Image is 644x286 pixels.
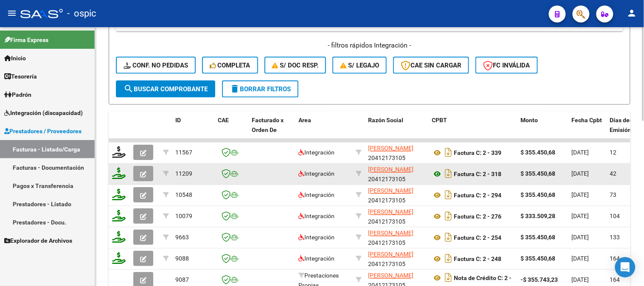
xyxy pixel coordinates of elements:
[368,145,413,152] span: [PERSON_NAME]
[116,81,215,98] button: Buscar Comprobante
[368,165,425,183] div: 20412173105
[521,255,556,262] strong: $ 355.450,68
[124,62,188,69] span: Conf. no pedidas
[610,149,617,156] span: 12
[615,257,636,278] div: Open Intercom Messenger
[368,209,413,216] span: [PERSON_NAME]
[295,112,352,149] datatable-header-cell: Area
[521,213,556,220] strong: $ 333.509,28
[521,117,538,124] span: Monto
[610,277,620,283] span: 164
[443,146,454,160] i: Descargar documento
[116,41,623,50] h4: - filtros rápidos Integración -
[4,126,82,136] span: Prestadores / Proveedores
[572,192,589,199] span: [DATE]
[4,53,26,63] span: Inicio
[67,4,96,23] span: - ospic
[4,72,37,81] span: Tesorería
[368,166,413,173] span: [PERSON_NAME]
[368,272,413,279] span: [PERSON_NAME]
[298,213,335,220] span: Integración
[443,271,454,285] i: Descargar documento
[368,188,413,194] span: [PERSON_NAME]
[572,213,589,220] span: [DATE]
[572,171,589,177] span: [DATE]
[521,149,556,156] strong: $ 355.450,68
[298,255,335,262] span: Integración
[332,57,387,74] button: S/ legajo
[7,8,17,18] mat-icon: menu
[610,234,620,241] span: 133
[340,62,379,69] span: S/ legajo
[428,112,517,149] datatable-header-cell: CPBT
[298,171,335,177] span: Integración
[252,117,284,134] span: Facturado x Orden De
[175,277,189,283] span: 9087
[230,85,291,93] span: Borrar Filtros
[610,171,617,177] span: 42
[210,62,250,69] span: Completa
[432,117,447,124] span: CPBT
[572,234,589,241] span: [DATE]
[214,112,248,149] datatable-header-cell: CAE
[443,188,454,202] i: Descargar documento
[368,229,425,247] div: 20412173105
[175,234,189,241] span: 9663
[298,234,335,241] span: Integración
[218,117,229,124] span: CAE
[368,250,425,268] div: 20412173105
[610,117,640,134] span: Días desde Emisión
[454,235,501,241] strong: Factura C: 2 - 254
[4,236,72,245] span: Explorador de Archivos
[401,62,461,69] span: CAE SIN CARGAR
[175,171,192,177] span: 11209
[610,213,620,220] span: 104
[443,167,454,181] i: Descargar documento
[368,144,425,162] div: 20412173105
[124,85,208,93] span: Buscar Comprobante
[368,117,403,124] span: Razón Social
[568,112,607,149] datatable-header-cell: Fecha Cpbt
[230,84,240,94] mat-icon: delete
[298,149,335,156] span: Integración
[610,255,620,262] span: 164
[175,149,192,156] span: 11567
[454,256,501,263] strong: Factura C: 2 - 248
[572,277,589,283] span: [DATE]
[298,117,311,124] span: Area
[172,112,214,149] datatable-header-cell: ID
[521,277,558,283] strong: -$ 355.743,23
[393,57,469,74] button: CAE SIN CARGAR
[443,252,454,266] i: Descargar documento
[454,213,501,220] strong: Factura C: 2 - 276
[521,234,556,241] strong: $ 355.450,68
[116,57,196,74] button: Conf. no pedidas
[454,192,501,199] strong: Factura C: 2 - 294
[4,108,83,118] span: Integración (discapacidad)
[454,171,501,178] strong: Factura C: 2 - 318
[4,90,31,99] span: Padrón
[627,8,637,18] mat-icon: person
[610,192,617,199] span: 73
[124,84,134,94] mat-icon: search
[572,117,602,124] span: Fecha Cpbt
[483,62,530,69] span: FC Inválida
[272,62,319,69] span: S/ Doc Resp.
[175,192,192,199] span: 10548
[175,117,181,124] span: ID
[521,171,556,177] strong: $ 355.450,68
[298,192,335,199] span: Integración
[368,186,425,204] div: 20412173105
[365,112,428,149] datatable-header-cell: Razón Social
[368,207,425,225] div: 20412173105
[572,149,589,156] span: [DATE]
[248,112,295,149] datatable-header-cell: Facturado x Orden De
[368,251,413,258] span: [PERSON_NAME]
[517,112,568,149] datatable-header-cell: Monto
[264,57,326,74] button: S/ Doc Resp.
[521,192,556,199] strong: $ 355.450,68
[475,57,538,74] button: FC Inválida
[222,81,298,98] button: Borrar Filtros
[4,35,48,45] span: Firma Express
[443,210,454,223] i: Descargar documento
